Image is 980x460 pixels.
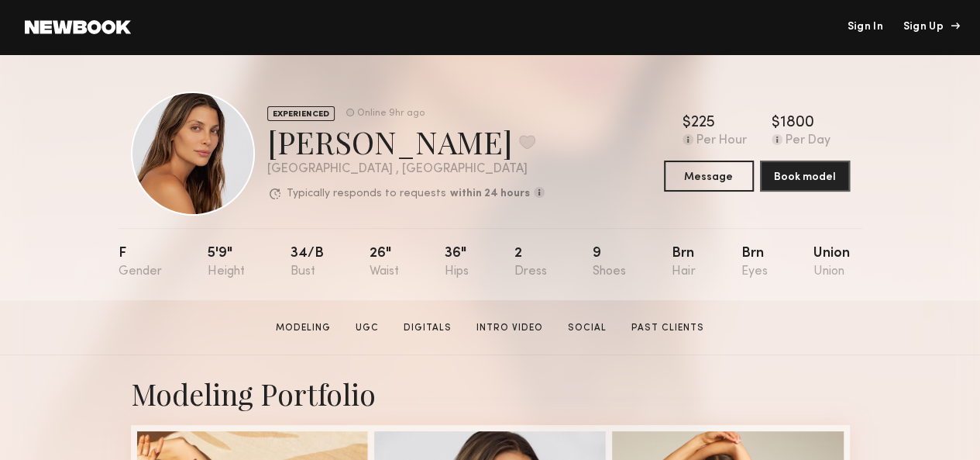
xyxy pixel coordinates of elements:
a: Modeling [270,321,337,335]
div: Online 9hr ago [357,109,425,119]
div: [GEOGRAPHIC_DATA] , [GEOGRAPHIC_DATA] [267,163,545,176]
div: $ [683,116,691,131]
div: F [119,247,162,278]
div: Brn [672,247,695,278]
div: 1800 [780,116,814,131]
div: Modeling Portfolio [131,374,850,413]
p: Typically responds to requests [287,188,446,199]
div: 5'9" [208,247,245,278]
div: 36" [445,247,469,278]
div: [PERSON_NAME] [267,121,545,162]
div: Per Day [786,134,830,148]
div: Brn [741,247,767,278]
a: Social [562,321,613,335]
a: Sign In [847,22,882,33]
div: Per Hour [696,134,747,148]
a: Digitals [397,321,458,335]
button: Message [664,161,754,192]
div: 26" [370,247,399,278]
a: UGC [349,321,385,335]
b: within 24 hours [450,188,530,199]
button: Book model [760,161,850,192]
div: Union [813,247,849,278]
div: $ [772,116,780,131]
div: Sign Up [903,22,955,33]
div: 9 [593,247,626,278]
a: Intro Video [470,321,549,335]
div: EXPERIENCED [267,106,335,121]
div: 34/b [291,247,324,278]
a: Past Clients [625,321,710,335]
div: 225 [691,116,715,131]
div: 2 [514,247,547,278]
